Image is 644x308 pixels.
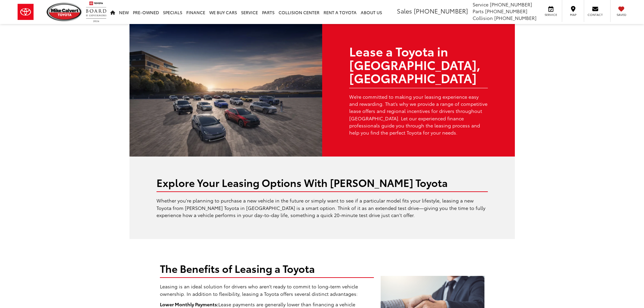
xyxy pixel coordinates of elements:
h1: Lease a Toyota in [GEOGRAPHIC_DATA], [GEOGRAPHIC_DATA] [349,44,488,85]
span: Service [473,1,488,8]
h2: The Benefits of Leasing a Toyota [160,263,374,274]
img: Mike Calvert Toyota [47,3,82,21]
span: Sales [397,6,412,15]
p: Leasing is an ideal solution for drivers who aren’t ready to commit to long-term vehicle ownershi... [160,283,374,298]
span: [PHONE_NUMBER] [485,8,527,15]
p: Whether you're planning to purchase a new vehicle in the future or simply want to see if a partic... [157,197,488,219]
strong: Lower Monthly Payments: [160,301,218,308]
span: Contact [588,13,603,17]
span: [PHONE_NUMBER] [494,15,536,21]
span: [PHONE_NUMBER] [490,1,532,8]
span: Collision [473,15,493,21]
span: [PHONE_NUMBER] [414,6,468,15]
span: Parts [473,8,484,15]
h2: Explore Your Leasing Options With [PERSON_NAME] Toyota [157,177,488,188]
span: Map [566,13,580,17]
span: Saved [614,13,629,17]
span: Service [543,13,558,17]
p: We’re committed to making your leasing experience easy and rewarding. That’s why we provide a ran... [349,93,488,137]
